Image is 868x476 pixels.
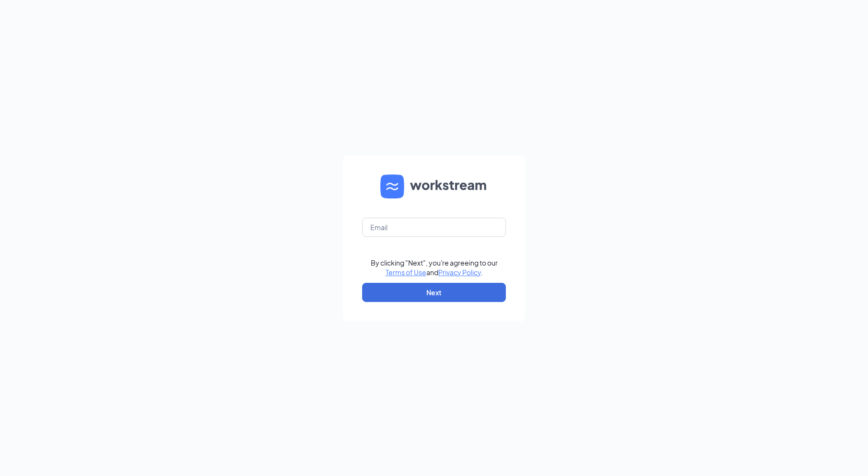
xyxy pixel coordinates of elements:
button: Next [362,283,506,302]
div: By clicking "Next", you're agreeing to our and . [371,258,498,277]
input: Email [362,218,506,237]
img: WS logo and Workstream text [380,174,488,198]
a: Privacy Policy [438,268,481,277]
a: Terms of Use [386,268,426,277]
